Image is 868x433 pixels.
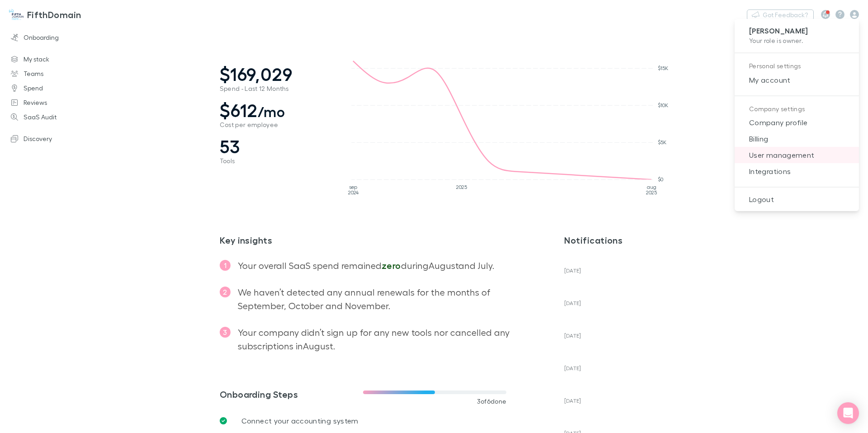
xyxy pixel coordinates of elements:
p: Company settings [749,104,844,115]
span: User management [742,150,852,160]
span: Billing [742,133,852,144]
span: Company profile [742,117,852,128]
p: [PERSON_NAME] [749,26,844,36]
span: Logout [742,194,852,205]
div: Open Intercom Messenger [837,402,859,424]
span: My account [742,75,852,85]
span: Integrations [742,166,852,177]
p: Personal settings [749,61,844,72]
p: Your role is owner . [749,36,844,45]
